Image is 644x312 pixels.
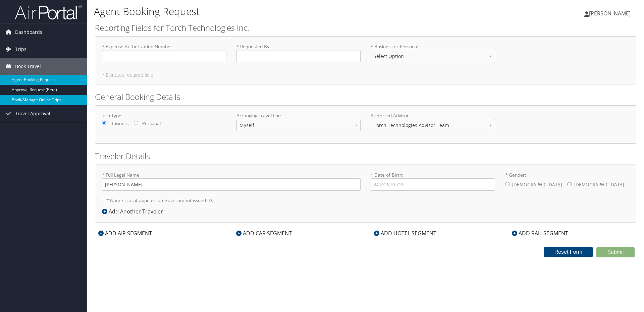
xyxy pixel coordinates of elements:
label: Preferred Advisor [371,112,495,119]
input: * Date of Birth: [371,178,495,191]
input: * Expense Authorization Number: [102,50,226,62]
div: ADD HOTEL SEGMENT [371,229,440,237]
input: * Gender:[DEMOGRAPHIC_DATA][DEMOGRAPHIC_DATA] [505,182,509,186]
button: Reset Form [544,247,593,257]
label: Business [110,120,128,127]
label: * Gender: [505,172,630,192]
label: * Date of Birth: [371,172,495,191]
label: Personal [142,120,161,127]
label: * Requested By : [236,43,361,62]
div: ADD CAR SEGMENT [233,229,295,237]
span: Dashboards [15,24,42,41]
a: [PERSON_NAME] [584,3,637,23]
div: ADD AIR SEGMENT [95,229,155,237]
label: [DEMOGRAPHIC_DATA] [512,178,562,191]
input: * Full Legal Name [102,178,361,191]
input: * Gender:[DEMOGRAPHIC_DATA][DEMOGRAPHIC_DATA] [567,182,572,186]
select: * Business or Personal: [371,50,495,62]
h5: * Denotes required field [102,73,629,77]
button: Submit [596,247,635,257]
div: Add Another Traveler [102,207,166,215]
h2: Traveler Details [95,150,636,162]
h2: General Booking Details [95,91,636,103]
label: * Full Legal Name [102,172,361,191]
div: ADD RAIL SEGMENT [508,229,572,237]
label: Arranging Travel For: [236,112,361,119]
span: Book Travel [15,58,41,75]
label: * Business or Personal : [371,43,495,68]
img: airportal-logo.png [15,4,82,20]
span: Trips [15,41,26,58]
label: * Expense Authorization Number : [102,43,226,62]
input: * Name is as it appears on Government issued ID. [102,198,106,202]
span: Travel Approval [15,105,50,122]
label: * Name is as it appears on Government issued ID. [102,194,213,206]
span: [PERSON_NAME] [589,10,631,17]
label: Trip Type: [102,112,226,119]
h1: Agent Booking Request [94,4,456,18]
h2: Reporting Fields for Torch Technologies Inc. [95,22,636,34]
label: [DEMOGRAPHIC_DATA] [574,178,624,191]
input: * Requested By: [236,50,361,62]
